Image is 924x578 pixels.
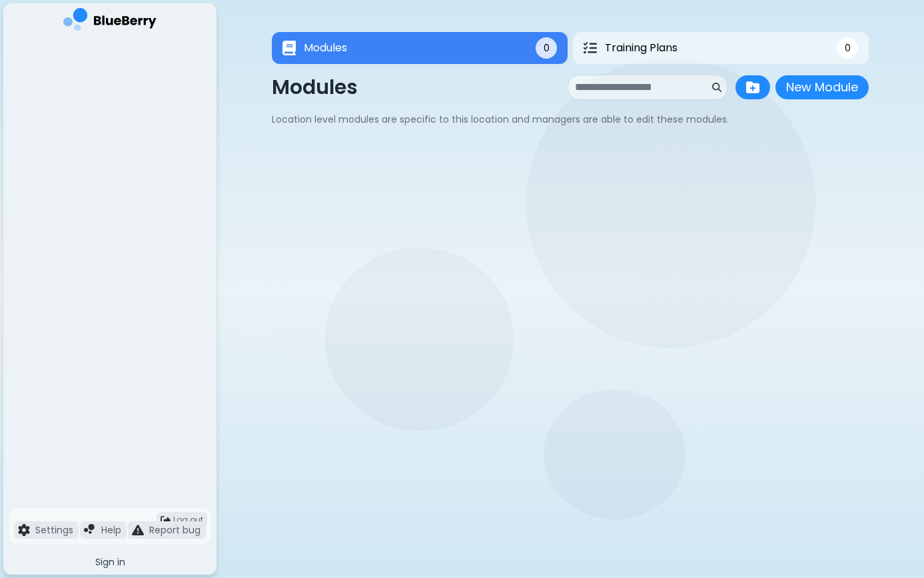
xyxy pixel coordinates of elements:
p: Report bug [149,524,201,536]
img: file icon [84,524,96,536]
span: Training Plans [605,40,678,56]
img: folder plus icon [746,81,759,94]
img: Training Plans [584,41,597,55]
button: Training PlansTraining Plans0 [573,32,869,64]
img: file icon [18,524,30,536]
button: New Module [775,75,869,99]
img: Modules [282,41,296,56]
button: ModulesModules0 [272,32,568,64]
p: Help [101,524,121,536]
span: Modules [304,40,347,56]
button: Sign in [9,549,211,575]
p: Location level modules are specific to this location and managers are able to edit these modules. [272,113,869,125]
img: file icon [132,524,144,536]
span: Log out [173,515,203,525]
span: Sign in [95,556,125,568]
span: 0 [544,42,550,54]
img: logout [161,515,171,525]
p: Modules [272,75,358,99]
span: 0 [845,42,851,54]
p: Settings [35,524,73,536]
img: search icon [712,83,721,92]
img: company logo [63,8,157,35]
